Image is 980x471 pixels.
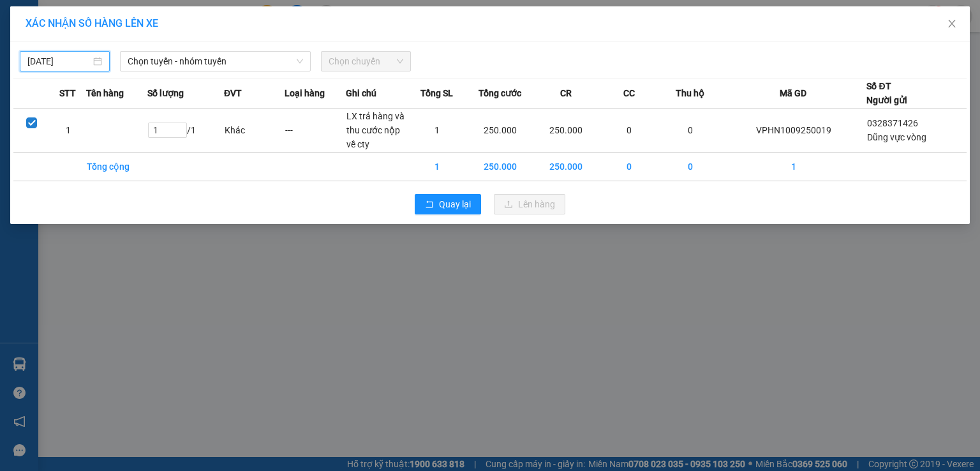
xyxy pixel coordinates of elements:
[780,86,806,100] span: Mã GD
[329,52,403,71] span: Chọn chuyến
[439,197,471,211] span: Quay lại
[867,118,918,128] span: 0328371426
[533,153,599,181] td: 250.000
[560,86,572,100] span: CR
[420,86,453,100] span: Tổng SL
[346,86,376,100] span: Ghi chú
[86,153,147,181] td: Tổng cộng
[285,86,325,100] span: Loại hàng
[406,108,467,153] td: 1
[720,153,866,181] td: 1
[660,153,720,181] td: 0
[224,86,242,100] span: ĐVT
[147,86,184,100] span: Số lượng
[50,108,86,153] td: 1
[866,79,907,107] div: Số ĐT Người gửi
[947,19,957,29] span: close
[415,194,481,214] button: rollbackQuay lại
[59,86,76,100] span: STT
[425,200,434,210] span: rollback
[623,86,635,100] span: CC
[147,108,224,153] td: / 1
[867,132,926,142] span: Dũng vực vòng
[128,52,303,71] span: Chọn tuyến - nhóm tuyến
[468,153,533,181] td: 250.000
[720,108,866,153] td: VPHN1009250019
[296,57,304,65] span: down
[346,108,406,153] td: LX trả hàng và thu cước nộp về cty
[27,54,91,68] input: 11/09/2025
[406,153,467,181] td: 1
[285,108,345,153] td: ---
[26,17,158,29] span: XÁC NHẬN SỐ HÀNG LÊN XE
[599,108,660,153] td: 0
[479,86,521,100] span: Tổng cước
[468,108,533,153] td: 250.000
[660,108,720,153] td: 0
[934,6,970,42] button: Close
[224,108,285,153] td: Khác
[676,86,704,100] span: Thu hộ
[86,86,124,100] span: Tên hàng
[599,153,660,181] td: 0
[494,194,565,214] button: uploadLên hàng
[533,108,599,153] td: 250.000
